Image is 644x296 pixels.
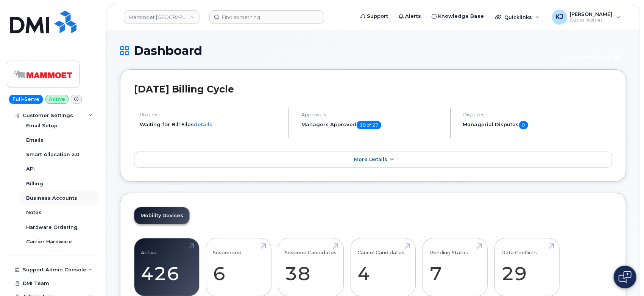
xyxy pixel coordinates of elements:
h4: Approvals [301,112,444,117]
h5: Managers Approved [301,121,444,129]
a: Suspend Candidates 38 [285,242,337,292]
h4: Disputes [463,112,612,117]
a: Suspended 6 [213,242,264,292]
a: Pending Status 7 [429,242,480,292]
a: Data Conflicts 29 [501,242,552,292]
a: details [194,121,212,127]
a: Mobility Devices [134,207,189,224]
a: Cancel Candidates 4 [357,242,409,292]
h4: Process [140,112,282,117]
a: Active 426 [141,242,192,292]
h1: Dashboard [120,44,554,57]
h5: Managerial Disputes [463,121,612,129]
li: Waiting for Bill Files [140,121,282,128]
span: 18 of 27 [357,121,381,129]
button: Customer Card [558,50,626,63]
h2: [DATE] Billing Cycle [134,83,612,95]
span: 0 [519,121,528,129]
span: More Details [354,157,387,162]
img: Open chat [619,271,632,283]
